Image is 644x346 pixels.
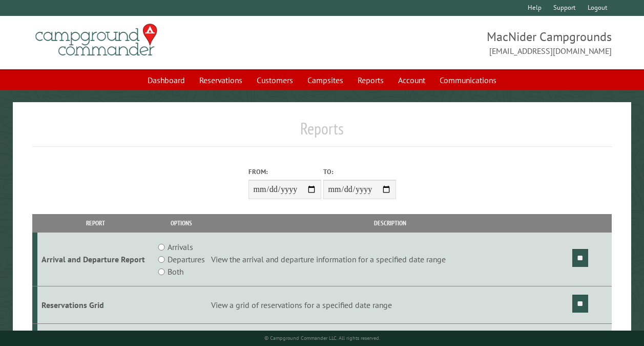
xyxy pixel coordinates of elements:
label: From: [248,167,321,177]
th: Report [37,214,154,232]
a: Customers [251,70,299,90]
th: Description [210,214,571,232]
a: Reservations [193,70,248,90]
a: Dashboard [141,70,191,90]
label: Both [168,265,183,278]
a: Communications [433,70,503,90]
td: Arrival and Departure Report [37,233,154,286]
td: Reservations Grid [37,286,154,324]
small: © Campground Commander LLC. All rights reserved. [264,335,380,341]
img: Campground Commander [32,20,160,60]
td: View the arrival and departure information for a specified date range [210,233,571,286]
a: Account [392,70,431,90]
label: To: [323,167,396,177]
span: MacNider Campgrounds [EMAIL_ADDRESS][DOMAIN_NAME] [322,28,612,57]
a: Reports [351,70,390,90]
label: Departures [168,253,205,265]
h1: Reports [32,119,612,147]
th: Options [153,214,210,232]
label: Arrivals [168,241,193,253]
td: View a grid of reservations for a specified date range [210,286,571,324]
a: Campsites [301,70,349,90]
